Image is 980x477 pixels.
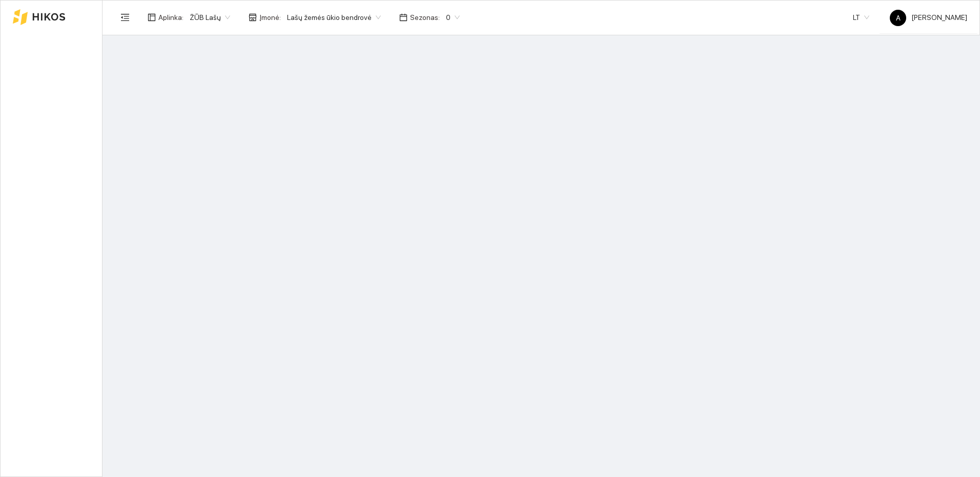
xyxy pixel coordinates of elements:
[158,12,183,23] span: Aplinka :
[249,13,257,21] span: shop
[896,10,901,26] span: A
[115,7,135,28] button: menu-fold
[853,10,869,25] span: LT
[890,13,967,21] span: [PERSON_NAME]
[190,10,230,25] span: ŽŪB Lašų
[287,10,381,25] span: Lašų žemės ūkio bendrovė
[120,13,130,22] span: menu-fold
[446,10,460,25] span: 0
[399,13,407,21] span: calendar
[410,12,440,23] span: Sezonas :
[148,13,156,21] span: layout
[259,12,281,23] span: Įmonė :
